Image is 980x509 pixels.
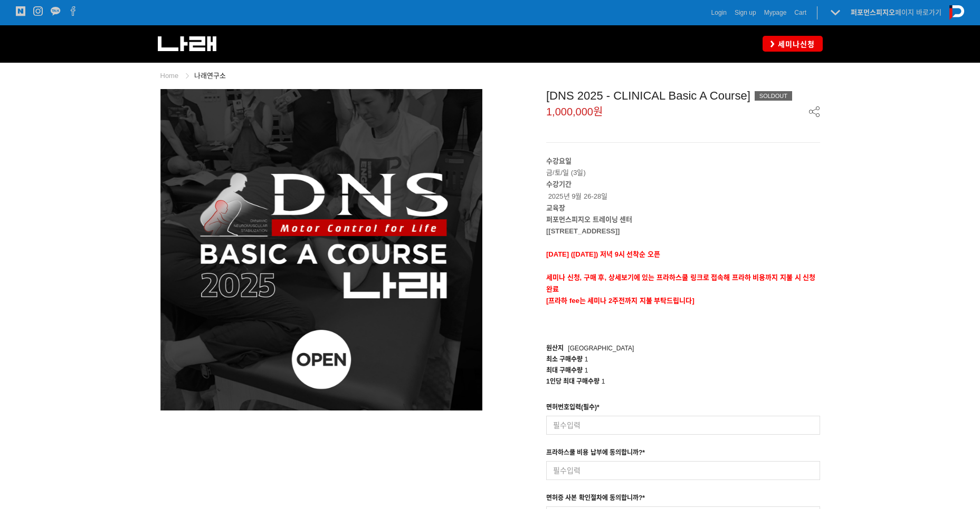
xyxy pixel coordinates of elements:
[546,356,583,363] span: 최소 구매수량
[546,227,620,235] strong: [[STREET_ADDRESS]]
[851,8,941,16] a: 퍼포먼스피지오페이지 바로가기
[546,345,564,352] span: 원산지
[546,273,815,293] strong: 세미나 신청, 구매 후, 상세보기에 있는 프라하스쿨 링크로 접속해 프라하 비용까지 지불 시 신청완료
[546,155,820,179] p: 금/토/일 (3일)
[851,8,895,16] strong: 퍼포먼스피지오
[546,106,603,117] span: 1,000,000원
[546,461,820,480] input: 필수입력
[763,36,823,51] a: 세미나신청
[585,356,588,363] span: 1
[711,7,727,18] a: Login
[764,7,787,18] a: Mypage
[546,250,660,258] span: [DATE] ([DATE]) 저녁 9시 선착순 오픈
[602,378,605,385] span: 1
[546,493,645,506] div: 면허증 사본 확인절차에 동의합니까?
[546,180,572,188] strong: 수강기간
[160,72,179,80] a: Home
[546,447,645,461] div: 프라하스쿨 비용 납부에 동의합니까?
[568,345,634,352] span: [GEOGRAPHIC_DATA]
[735,7,756,18] a: Sign up
[546,367,583,374] span: 최대 구매수량
[546,216,632,223] strong: 퍼포먼스피지오 트레이닝 센터
[546,416,820,435] input: 필수입력
[546,297,694,305] span: [프라하 fee는 세미나 2주전까지 지불 부탁드립니다]
[194,72,226,80] a: 나래연구소
[585,367,588,374] span: 1
[755,91,792,101] div: SOLDOUT
[775,39,815,50] span: 세미나신청
[546,89,820,103] div: [DNS 2025 - CLINICAL Basic A Course]
[546,402,600,416] div: 면허번호입력(필수)
[546,204,565,212] strong: 교육장
[546,179,820,202] p: 2025년 9월 26-28일
[794,7,806,18] a: Cart
[546,157,572,165] strong: 수강요일
[546,378,600,385] span: 1인당 최대 구매수량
